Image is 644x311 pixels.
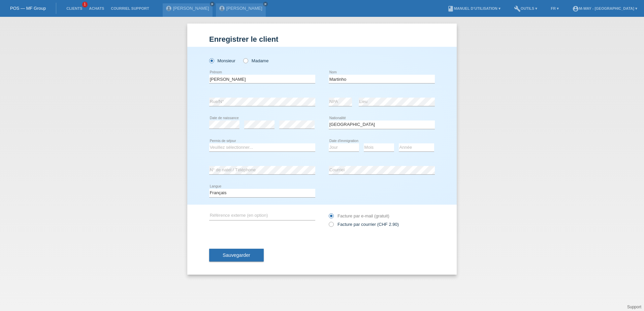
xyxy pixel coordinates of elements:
[263,2,268,6] a: close
[209,58,235,63] label: Monsieur
[173,6,209,11] a: [PERSON_NAME]
[264,2,267,6] i: close
[572,5,579,12] i: account_circle
[511,6,541,10] a: buildOutils ▾
[211,2,214,6] i: close
[447,5,454,12] i: book
[210,2,215,6] a: close
[514,5,521,12] i: build
[107,6,152,10] a: Courriel Support
[86,6,107,10] a: Achats
[547,6,562,10] a: FR ▾
[569,6,641,10] a: account_circlem-way - [GEOGRAPHIC_DATA] ▾
[82,2,88,7] span: 1
[226,6,262,11] a: [PERSON_NAME]
[209,58,214,63] input: Monsieur
[209,35,435,43] h1: Enregistrer le client
[223,252,250,258] span: Sauvegarder
[329,222,333,230] input: Facture par courrier (CHF 2.90)
[444,6,504,10] a: bookManuel d’utilisation ▾
[10,6,46,11] a: POS — MF Group
[329,222,399,227] label: Facture par courrier (CHF 2.90)
[63,6,86,10] a: Clients
[329,213,333,222] input: Facture par e-mail (gratuit)
[209,249,264,262] button: Sauvegarder
[243,58,268,63] label: Madame
[627,305,641,309] a: Support
[243,58,248,63] input: Madame
[329,213,389,218] label: Facture par e-mail (gratuit)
